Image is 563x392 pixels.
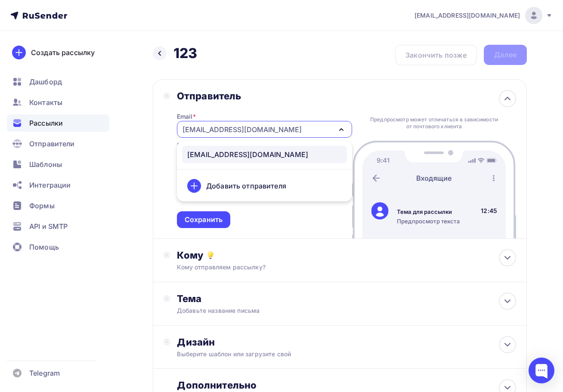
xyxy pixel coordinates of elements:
div: Добавьте название письма [177,306,330,315]
a: [EMAIL_ADDRESS][DOMAIN_NAME] [415,7,553,24]
div: Предпросмотр может отличаться в зависимости от почтового клиента [368,116,501,130]
div: Тема для рассылки [397,208,460,216]
div: Добавить отправителя [206,181,286,191]
span: Рассылки [29,118,63,128]
div: Дополнительно [177,379,516,391]
div: Выберите шаблон или загрузите свой [177,350,482,358]
span: API и SMTP [29,221,68,231]
a: Шаблоны [7,156,109,173]
div: Сохранить [185,215,223,225]
div: Тема [177,293,347,305]
span: Дашборд [29,77,62,87]
span: Шаблоны [29,159,62,170]
div: Рекомендуем , чтобы рассылка не попала в «Спам» [177,141,352,158]
div: Email [177,112,196,121]
div: Предпросмотр текста [397,217,460,225]
div: Дизайн [177,336,516,348]
div: Создать рассылку [31,47,95,58]
span: Telegram [29,368,60,378]
div: Отправитель [177,90,352,102]
a: Формы [7,197,109,214]
span: Интеграции [29,180,71,190]
h2: 123 [173,45,197,62]
a: Дашборд [7,73,109,90]
span: Помощь [29,242,59,252]
a: Отправители [7,135,109,152]
span: Контакты [29,97,62,108]
div: Кому отправляем рассылку? [177,263,482,272]
span: [EMAIL_ADDRESS][DOMAIN_NAME] [415,11,520,20]
div: Кому [177,249,516,261]
a: Контакты [7,94,109,111]
button: [EMAIL_ADDRESS][DOMAIN_NAME] [177,121,352,138]
ul: [EMAIL_ADDRESS][DOMAIN_NAME] [177,141,352,201]
div: 12:45 [481,207,497,215]
a: Рассылки [7,114,109,132]
div: [EMAIL_ADDRESS][DOMAIN_NAME] [183,124,302,135]
div: [EMAIL_ADDRESS][DOMAIN_NAME] [187,149,308,160]
span: Отправители [29,139,75,149]
span: Формы [29,201,55,211]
